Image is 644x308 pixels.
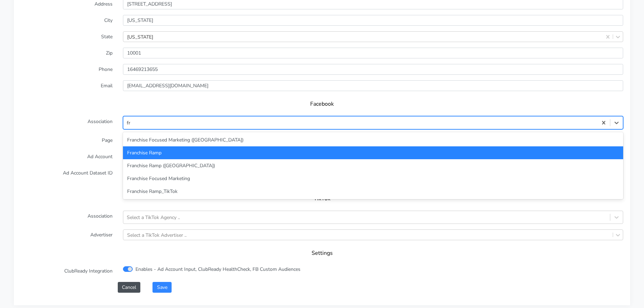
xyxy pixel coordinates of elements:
[16,64,118,75] label: Phone
[127,231,187,238] div: Select a TikTok Advertiser ..
[135,266,300,273] label: Enables - Ad Account Input, ClubReady HealthCheck, FB Custom Audiences
[123,15,623,26] input: Enter the City ..
[16,266,118,276] label: ClubReady Integration
[123,48,623,58] input: Enter Zip ..
[16,229,118,240] label: Advertiser
[16,31,118,42] label: State
[123,64,623,75] input: Enter phone ...
[16,211,118,224] label: Association
[16,80,118,91] label: Email
[16,15,118,26] label: City
[16,135,118,146] label: Page
[123,146,623,159] div: Franchise Ramp
[28,195,616,202] h5: TikTok
[123,80,623,91] input: Enter Email ...
[28,101,616,107] h5: Facebook
[123,172,623,185] div: Franchise Focused Marketing
[123,185,623,198] div: Franchise Ramp_TikTok
[28,250,616,257] h5: Settings
[16,151,118,162] label: Ad Account
[123,133,623,146] div: Franchise Focused Marketing ([GEOGRAPHIC_DATA])
[16,48,118,58] label: Zip
[118,282,140,293] button: Cancel
[123,159,623,172] div: Franchise Ramp ([GEOGRAPHIC_DATA])
[127,33,153,40] div: [US_STATE]
[127,214,180,221] div: Select a TikTok Agency ..
[152,282,171,293] button: Save
[16,168,118,186] label: Ad Account Dataset ID
[16,116,118,129] label: Association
